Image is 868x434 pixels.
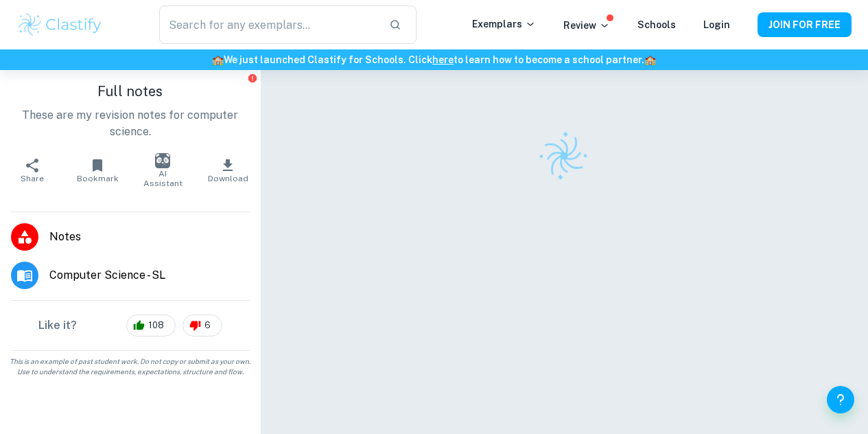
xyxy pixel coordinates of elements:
[155,153,170,168] img: AI Assistant
[208,174,248,183] span: Download
[126,315,176,336] div: 108
[530,122,598,190] img: Clastify logo
[703,19,730,30] a: Login
[212,54,224,65] span: 🏫
[196,151,261,190] button: Download
[141,319,172,332] span: 108
[3,52,865,67] h6: We just launched Clastify for Schools. Click to learn how to become a school partner.
[827,386,854,413] button: Help and Feedback
[139,169,187,188] span: AI Assistant
[11,107,250,140] p: These are my revision notes for computer science.
[11,81,250,102] h1: Full notes
[197,319,218,332] span: 6
[248,73,258,83] button: Report issue
[77,174,119,183] span: Bookmark
[16,11,104,38] img: Clastify logo
[65,151,130,190] button: Bookmark
[183,315,222,336] div: 6
[563,18,610,33] p: Review
[21,174,44,183] span: Share
[49,229,250,245] span: Notes
[432,54,454,65] a: here
[644,54,656,65] span: 🏫
[472,16,536,32] p: Exemplars
[637,19,676,30] a: Schools
[5,356,255,377] span: This is an example of past student work. Do not copy or submit as your own. Use to understand the...
[159,5,379,44] input: Search for any exemplars...
[49,267,250,284] span: Computer Science - SL
[130,151,196,190] button: AI Assistant
[38,317,77,334] h6: Like it?
[758,12,852,37] button: JOIN FOR FREE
